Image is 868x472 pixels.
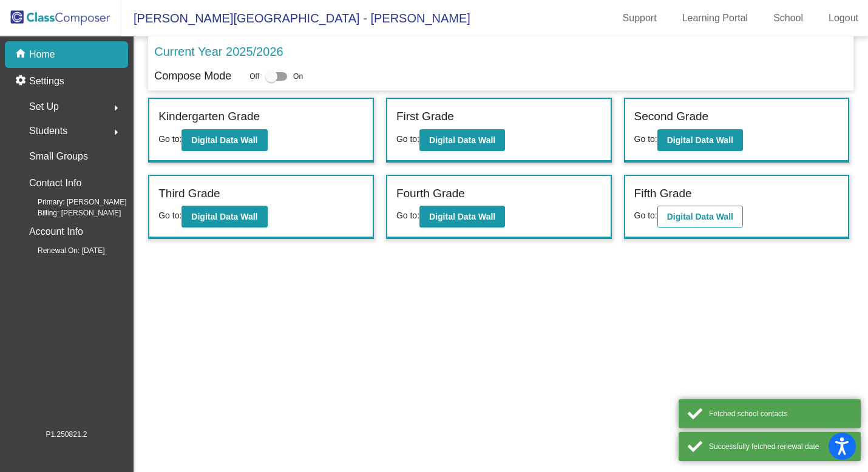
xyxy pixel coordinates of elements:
[18,245,104,256] span: Renewal On: [DATE]
[396,211,419,220] span: Go to:
[29,223,83,240] p: Account Info
[429,212,495,221] b: Digital Data Wall
[181,206,267,228] button: Digital Data Wall
[293,71,303,82] span: On
[158,211,181,220] span: Go to:
[429,135,495,145] b: Digital Data Wall
[158,134,181,144] span: Go to:
[657,206,743,228] button: Digital Data Wall
[29,47,55,62] p: Home
[121,8,470,28] span: [PERSON_NAME][GEOGRAPHIC_DATA] - [PERSON_NAME]
[667,212,733,221] b: Digital Data Wall
[634,211,657,220] span: Go to:
[18,197,127,207] span: Primary: [PERSON_NAME]
[613,8,666,28] a: Support
[419,206,505,228] button: Digital Data Wall
[109,125,123,140] mat-icon: arrow_right
[15,47,29,62] mat-icon: home
[158,185,220,203] label: Third Grade
[396,108,454,126] label: First Grade
[154,42,283,61] p: Current Year 2025/2026
[667,135,733,145] b: Digital Data Wall
[634,134,657,144] span: Go to:
[191,212,257,221] b: Digital Data Wall
[709,408,852,419] div: Fetched school contacts
[15,74,29,89] mat-icon: settings
[249,71,259,82] span: Off
[154,68,231,84] p: Compose Mode
[396,134,419,144] span: Go to:
[419,129,505,151] button: Digital Data Wall
[673,8,758,28] a: Learning Portal
[819,8,868,28] a: Logout
[634,185,692,203] label: Fifth Grade
[396,185,465,203] label: Fourth Grade
[29,148,88,165] p: Small Groups
[158,108,260,126] label: Kindergarten Grade
[29,74,64,89] p: Settings
[634,108,709,126] label: Second Grade
[181,129,267,151] button: Digital Data Wall
[109,101,123,115] mat-icon: arrow_right
[191,135,257,145] b: Digital Data Wall
[764,8,813,28] a: School
[18,207,121,218] span: Billing: [PERSON_NAME]
[657,129,743,151] button: Digital Data Wall
[29,123,67,140] span: Students
[29,175,81,192] p: Contact Info
[709,441,852,452] div: Successfully fetched renewal date
[29,98,59,115] span: Set Up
